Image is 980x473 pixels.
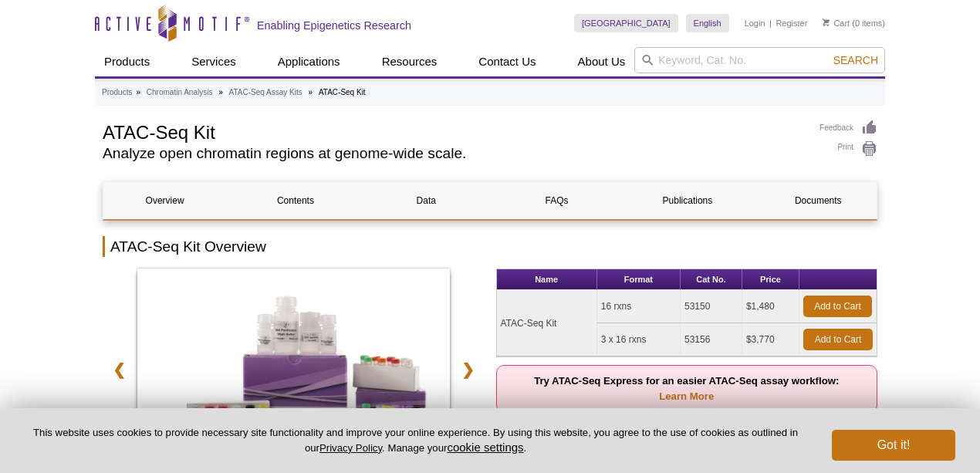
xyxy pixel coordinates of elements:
strong: Try ATAC-Seq Express for an easier ATAC-Seq assay workflow: [534,375,839,402]
li: ATAC-Seq Kit [319,88,366,96]
a: Contact Us [469,47,545,76]
a: Privacy Policy [319,442,382,454]
a: Services [182,47,245,76]
a: ATAC-Seq Assay Kits [229,86,302,100]
td: 16 rxns [597,290,681,323]
a: Feedback [819,120,877,137]
h2: Analyze open chromatin regions at genome-wide scale. [103,147,804,160]
li: (0 items) [823,14,885,32]
a: FAQs [495,182,618,219]
th: Name [497,269,597,290]
button: Search [829,53,883,67]
a: Resources [373,47,447,76]
td: $1,480 [742,290,799,323]
a: Print [819,140,877,157]
td: 53150 [681,290,742,323]
input: Keyword, Cat. No. [634,47,885,73]
a: Contents [234,182,357,219]
a: Add to Cart [803,296,872,317]
a: Publications [626,182,749,219]
a: Overview [103,182,226,219]
th: Price [742,269,799,290]
button: Got it! [832,430,955,461]
li: | [769,14,772,32]
span: Search [833,54,878,66]
a: Chromatin Analysis [147,86,213,100]
a: ❮ [103,352,136,387]
td: $3,770 [742,323,799,356]
a: Data [365,182,488,219]
a: Add to Cart [803,329,873,350]
li: » [136,88,140,96]
td: ATAC-Seq Kit [497,290,597,356]
th: Format [597,269,681,290]
h2: ATAC-Seq Kit Overview [103,236,877,257]
th: Cat No. [681,269,742,290]
a: Products [102,86,132,100]
a: Register [776,18,807,29]
h2: Enabling Epigenetics Research [257,19,411,32]
h1: ATAC-Seq Kit [103,120,804,143]
a: Products [95,47,159,76]
li: » [309,88,313,96]
li: » [218,88,223,96]
a: Login [745,18,765,29]
img: Your Cart [823,19,830,26]
a: [GEOGRAPHIC_DATA] [574,14,678,32]
a: About Us [569,47,635,76]
a: English [686,14,729,32]
td: 3 x 16 rxns [597,323,681,356]
p: This website uses cookies to provide necessary site functionality and improve your online experie... [25,426,806,455]
a: Cart [823,18,850,29]
a: ❯ [451,352,485,387]
a: Applications [269,47,350,76]
a: Documents [757,182,880,219]
td: 53156 [681,323,742,356]
a: Learn More [659,390,714,402]
button: cookie settings [447,441,523,454]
